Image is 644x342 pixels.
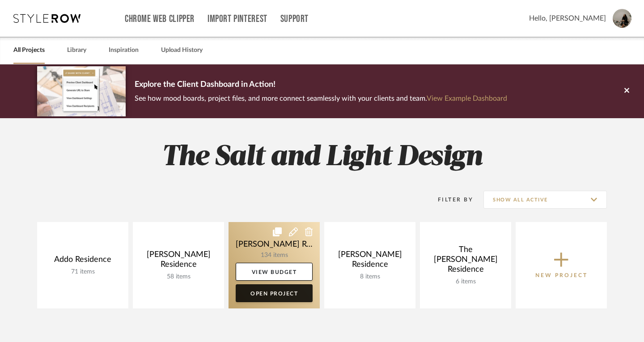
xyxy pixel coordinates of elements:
[427,278,504,286] div: 6 items
[67,44,86,56] a: Library
[140,273,217,281] div: 58 items
[135,92,507,105] p: See how mood boards, project files, and more connect seamlessly with your clients and team.
[135,78,507,92] p: Explore the Client Dashboard in Action!
[208,15,267,23] a: Import Pinterest
[140,250,217,273] div: [PERSON_NAME] Residence
[529,13,606,24] span: Hello, [PERSON_NAME]
[161,44,203,56] a: Upload History
[37,66,126,116] img: d5d033c5-7b12-40c2-a960-1ecee1989c38.png
[44,268,121,276] div: 71 items
[535,271,588,280] p: New Project
[331,250,408,273] div: [PERSON_NAME] Residence
[426,195,473,204] div: Filter By
[427,95,507,102] a: View Example Dashboard
[427,245,504,278] div: The [PERSON_NAME] Residence
[236,284,313,302] a: Open Project
[44,255,121,268] div: Addo Residence
[125,15,195,23] a: Chrome Web Clipper
[280,15,309,23] a: Support
[236,263,313,281] a: View Budget
[13,44,45,56] a: All Projects
[516,222,607,308] button: New Project
[331,273,408,281] div: 8 items
[109,44,139,56] a: Inspiration
[613,9,631,28] img: avatar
